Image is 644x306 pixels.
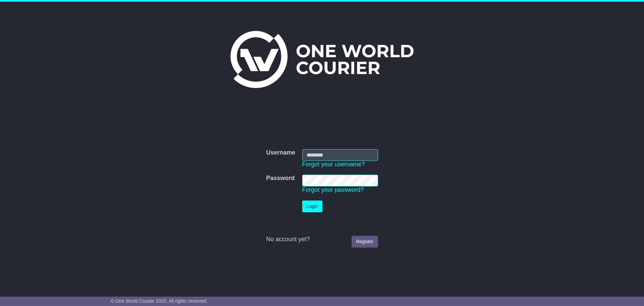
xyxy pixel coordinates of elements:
label: Username [266,149,295,157]
span: © One World Courier 2025. All rights reserved. [111,298,208,304]
a: Register [352,236,378,248]
label: Password [266,175,294,182]
div: No account yet? [266,236,378,243]
img: One World [230,31,414,88]
a: Forgot your username? [302,161,365,168]
button: Login [302,201,322,212]
a: Forgot your password? [302,186,364,193]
